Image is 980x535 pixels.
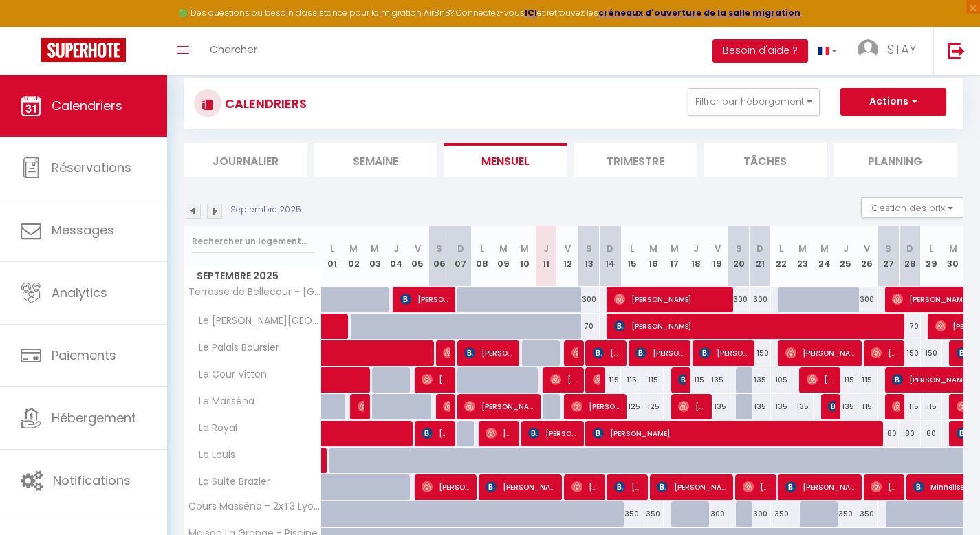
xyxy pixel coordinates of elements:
[728,287,750,312] div: 300
[314,143,437,177] li: Semaine
[892,393,899,419] span: [PERSON_NAME][MEDICAL_DATA]
[578,314,600,339] div: 70
[771,501,792,527] div: 350
[52,97,122,114] span: Calendriers
[407,226,428,287] th: 05
[792,394,814,419] div: 135
[457,242,464,255] abbr: D
[736,242,742,255] abbr: S
[330,242,334,255] abbr: L
[728,226,750,287] th: 20
[706,394,728,419] div: 135
[422,474,471,500] span: [PERSON_NAME]
[847,27,933,75] a: ... STAY
[550,367,578,393] span: [PERSON_NAME]
[621,226,642,287] th: 15
[828,393,835,419] span: [PERSON_NAME]
[835,226,856,287] th: 25
[688,88,820,116] button: Filtrer par hébergement
[750,226,771,287] th: 21
[621,367,642,393] div: 115
[704,143,827,177] li: Tâches
[184,266,321,286] span: Septembre 2025
[899,340,920,366] div: 150
[349,242,358,255] abbr: M
[210,42,257,56] span: Chercher
[942,226,963,287] th: 30
[743,474,771,500] span: [PERSON_NAME]
[948,42,965,59] img: logout
[856,367,878,393] div: 115
[607,242,613,255] abbr: D
[756,242,763,255] abbr: D
[856,501,878,527] div: 350
[521,242,529,255] abbr: M
[557,226,578,287] th: 12
[871,340,899,366] span: [PERSON_NAME]
[593,367,600,393] span: [PERSON_NAME]
[785,474,856,500] span: [PERSON_NAME]
[621,394,642,419] div: 125
[578,226,600,287] th: 13
[186,421,241,436] span: Le Royal
[614,286,728,312] span: [PERSON_NAME]
[186,474,274,490] span: La Suite Brazier
[571,474,600,500] span: [PERSON_NAME]
[771,226,792,287] th: 22
[400,286,450,312] span: [PERSON_NAME]
[52,347,116,364] span: Paiements
[834,143,957,177] li: Planning
[11,6,52,47] button: Ouvrir le widget de chat LiveChat
[53,472,131,489] span: Notifications
[835,501,856,527] div: 350
[885,242,891,255] abbr: S
[921,394,942,419] div: 115
[878,421,899,446] div: 80
[598,7,801,19] a: créneaux d'ouverture de la salle migration
[386,226,407,287] th: 04
[525,7,537,19] a: ICI
[52,284,107,301] span: Analytics
[671,242,679,255] abbr: M
[706,501,728,527] div: 300
[750,394,771,419] div: 135
[422,420,450,446] span: [PERSON_NAME]
[364,226,386,287] th: 03
[443,393,450,419] span: [PERSON_NAME]
[657,474,728,500] span: [PERSON_NAME] BUJINGA
[642,501,664,527] div: 350
[858,39,878,60] img: ...
[586,242,592,255] abbr: S
[771,367,792,393] div: 105
[856,226,878,287] th: 26
[779,242,783,255] abbr: L
[614,474,642,500] span: [PERSON_NAME]
[499,242,508,255] abbr: M
[699,340,749,366] span: [PERSON_NAME]
[186,394,258,409] span: Le Masséna
[343,226,364,287] th: 02
[785,340,856,366] span: [PERSON_NAME]
[750,501,771,527] div: 300
[856,287,878,312] div: 300
[614,313,898,339] span: [PERSON_NAME]
[750,287,771,312] div: 300
[715,242,721,255] abbr: V
[186,501,324,512] span: Cours Masséna - 2xT3 Lyon 6
[649,242,657,255] abbr: M
[899,394,920,419] div: 115
[186,287,324,297] span: Terrasse de Bellecour - [GEOGRAPHIC_DATA] Presqu'île
[843,242,849,255] abbr: J
[861,197,963,218] button: Gestion des prix
[571,340,578,366] span: [PERSON_NAME]
[428,226,450,287] th: 06
[621,501,642,527] div: 350
[52,409,136,426] span: Hébergement
[574,143,697,177] li: Trimestre
[871,474,899,500] span: [PERSON_NAME]
[415,242,421,255] abbr: V
[600,367,621,393] div: 115
[471,226,492,287] th: 08
[798,242,807,255] abbr: M
[543,242,549,255] abbr: J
